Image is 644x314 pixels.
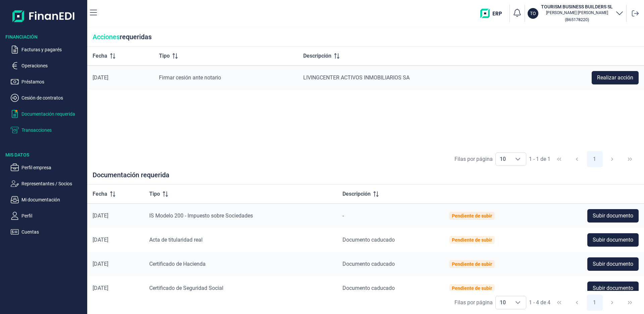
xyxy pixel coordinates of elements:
button: Page 1 [587,151,603,167]
div: Pendiente de subir [452,213,492,218]
div: Pendiente de subir [452,261,492,267]
button: First Page [551,295,567,311]
p: [PERSON_NAME] [PERSON_NAME] [541,10,613,15]
button: Perfil [11,212,85,220]
span: - [342,212,344,219]
button: Previous Page [569,295,585,311]
button: Cuentas [11,228,85,236]
span: Descripción [303,52,331,60]
button: Subir documento [587,281,639,295]
div: [DATE] [93,285,139,292]
p: Perfil empresa [21,164,85,172]
div: Filas por página [454,299,493,307]
p: TO [530,10,536,17]
span: Subir documento [593,212,633,220]
p: Mi documentación [21,196,85,204]
span: 10 [496,153,510,166]
button: Documentación requerida [11,110,85,118]
span: Documento caducado [342,261,395,267]
div: requeridas [87,27,644,47]
span: Subir documento [593,260,633,268]
button: Next Page [604,295,620,311]
div: Documentación requerida [87,171,644,185]
p: Documentación requerida [21,110,85,118]
button: First Page [551,151,567,167]
span: 10 [496,296,510,309]
button: Préstamos [11,78,85,86]
button: Page 1 [587,295,603,311]
button: Facturas y pagarés [11,46,85,54]
div: Pendiente de subir [452,286,492,291]
span: Fecha [93,190,107,198]
span: Tipo [149,190,160,198]
p: Perfil [21,212,85,220]
button: Subir documento [587,233,639,247]
span: Certificado de Hacienda [149,261,206,267]
div: Pendiente de subir [452,237,492,243]
button: Representantes / Socios [11,180,85,188]
h3: TOURISM BUSINESS BUILDERS SL [541,3,613,10]
button: Previous Page [569,151,585,167]
p: Operaciones [21,62,85,70]
span: Documento caducado [342,285,395,291]
span: Realizar acción [597,74,633,82]
button: Subir documento [587,257,639,271]
button: Operaciones [11,62,85,70]
button: Next Page [604,151,620,167]
button: Last Page [622,295,638,311]
div: [DATE] [93,261,139,267]
span: Subir documento [593,284,633,292]
p: Cuentas [21,228,85,236]
span: Fecha [93,52,107,60]
span: IS Modelo 200 - Impuesto sobre Sociedades [149,212,253,219]
div: [DATE] [93,74,148,81]
button: Mi documentación [11,196,85,204]
span: Documento caducado [342,237,395,243]
p: Representantes / Socios [21,180,85,188]
button: Cesión de contratos [11,94,85,102]
button: Perfil empresa [11,164,85,172]
button: Transacciones [11,126,85,134]
small: Copiar cif [565,17,589,22]
p: Facturas y pagarés [21,46,85,54]
img: erp [480,9,507,18]
button: Last Page [622,151,638,167]
p: Cesión de contratos [21,94,85,102]
span: Tipo [159,52,170,60]
span: 1 - 1 de 1 [529,156,550,162]
div: [DATE] [93,237,139,243]
div: Choose [510,296,526,309]
div: [DATE] [93,212,139,219]
div: Filas por página [454,155,493,163]
span: Subir documento [593,236,633,244]
p: Préstamos [21,78,85,86]
span: Descripción [342,190,371,198]
button: Realizar acción [592,71,639,84]
span: Firmar cesión ante notario [159,74,221,81]
button: TOTOURISM BUSINESS BUILDERS SL[PERSON_NAME] [PERSON_NAME](B65178220) [528,3,624,23]
span: Certificado de Seguridad Social [149,285,223,291]
p: Transacciones [21,126,85,134]
span: Acta de titularidad real [149,237,203,243]
span: Acciones [93,33,120,41]
img: Logo de aplicación [12,5,75,27]
span: LIVINGCENTER ACTIVOS INMOBILIARIOS SA [303,74,410,81]
div: Choose [510,153,526,166]
span: 1 - 4 de 4 [529,300,550,305]
button: Subir documento [587,209,639,223]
